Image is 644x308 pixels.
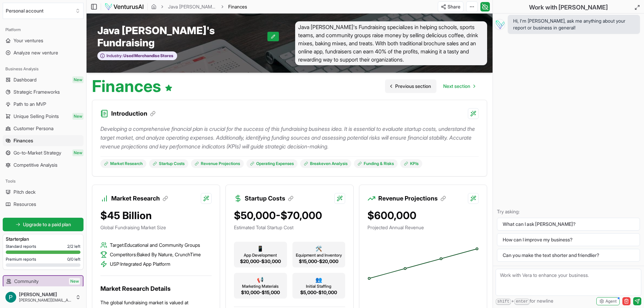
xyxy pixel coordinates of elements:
[110,261,170,267] span: USP: Integrated App Platform
[14,37,43,44] span: Your ventures
[385,79,436,93] a: Go to previous page
[497,249,640,262] button: Can you make the text shorter and friendlier?
[92,78,173,94] h1: Finances
[111,194,168,203] h3: Market Research
[3,111,84,122] a: Unique Selling PointsNew
[234,209,345,221] div: $50,000-$70,000
[529,3,608,12] h2: Work with [PERSON_NAME]
[299,258,338,265] span: $15,000-$20,000
[67,244,80,249] span: 2 / 2 left
[67,257,80,262] span: 0 / 0 left
[395,83,431,90] span: Previous section
[367,209,479,221] div: $600,000
[306,284,331,289] span: Initial Staffing
[14,149,61,156] span: Go-to-Market Strategy
[438,79,480,93] a: Go to next page
[496,298,553,305] span: + for newline
[72,113,84,120] span: New
[14,89,60,95] span: Strategic Frameworks
[6,244,36,249] span: Standard reports
[3,199,84,210] a: Resources
[378,194,446,203] h3: Revenue Projections
[3,289,84,305] button: [PERSON_NAME][PERSON_NAME][EMAIL_ADDRESS][PERSON_NAME][DOMAIN_NAME]
[14,76,37,83] span: Dashboard
[245,194,293,203] h3: Startup Costs
[443,83,470,90] span: Next section
[97,51,177,61] button: Industry:Used Merchandise Stores
[19,298,73,303] span: [PERSON_NAME][EMAIL_ADDRESS][PERSON_NAME][DOMAIN_NAME]
[234,224,345,231] p: Estimated Total Startup Cost
[257,276,264,284] span: 📢
[513,18,635,31] span: Hi, I'm [PERSON_NAME], ask me anything about your report or business in general!
[354,159,398,168] a: Funding & Risks
[100,284,212,293] h3: Market Research Details
[14,189,35,195] span: Pitch deck
[3,147,84,158] a: Go-to-Market StrategyNew
[315,244,322,253] span: 🛠️
[241,289,280,296] span: $10,000-$15,000
[494,19,505,30] img: Vera
[242,284,279,289] span: Marketing Materials
[3,176,84,187] div: Tools
[72,149,84,156] span: New
[448,3,460,10] span: Share
[3,87,84,97] a: Strategic Frameworks
[14,278,39,285] span: Community
[3,35,84,46] a: Your ventures
[14,49,58,56] span: Analyze new venture
[14,201,36,208] span: Resources
[14,101,46,108] span: Path to an MVP
[111,109,156,118] h3: Introduction
[168,3,217,10] a: Java [PERSON_NAME]'s Fundraising
[100,124,479,151] p: Developing a comprehensive financial plan is crucial for the success of this fundraising business...
[3,64,84,74] div: Business Analysis
[23,221,71,228] span: Upgrade to a paid plan
[296,253,342,258] span: Equipment and Inventory
[104,3,144,11] img: logo
[257,244,264,253] span: 📱
[3,74,84,85] a: DashboardNew
[438,1,463,12] button: Share
[367,224,479,231] p: Projected Annual Revenue
[244,253,277,258] span: App Development
[3,3,84,19] button: Select an organization
[100,209,212,221] div: $45 Billion
[3,218,84,231] a: Upgrade to a paid plan
[3,160,84,170] a: Competitive Analysis
[191,159,244,168] a: Revenue Projections
[3,123,84,134] a: Customer Persona
[300,289,337,296] span: $5,000-$10,000
[110,242,200,248] span: Target: Educational and Community Groups
[3,187,84,197] a: Pitch deck
[6,236,80,242] h3: Starter plan
[228,4,247,9] span: Finances
[315,276,322,284] span: 👥
[385,79,480,93] nav: pagination
[14,125,53,132] span: Customer Persona
[497,208,640,215] p: Try asking:
[605,299,617,304] span: Agent
[123,53,173,58] span: Used Merchandise Stores
[400,159,422,168] a: KPIs
[19,291,73,298] span: [PERSON_NAME]
[3,47,84,58] a: Analyze new venture
[240,258,281,265] span: $20,000-$30,000
[100,224,212,231] p: Global Fundraising Market Size
[3,276,83,287] a: CommunityNew
[14,137,33,144] span: Finances
[497,233,640,246] button: How can I improve my business?
[300,159,351,168] a: Breakeven Analysis
[514,299,530,305] kbd: enter
[497,218,640,231] button: What can I ask [PERSON_NAME]?
[106,53,123,58] span: Industry:
[3,135,84,146] a: Finances
[496,299,511,305] kbd: shift
[14,113,59,120] span: Unique Selling Points
[3,24,84,35] div: Platform
[14,162,57,168] span: Competitive Analysis
[246,159,297,168] a: Operating Expenses
[69,278,80,285] span: New
[596,297,620,305] button: Agent
[110,251,201,258] span: Competitors: Baked By Nature, CrunchTime
[100,159,146,168] a: Market Research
